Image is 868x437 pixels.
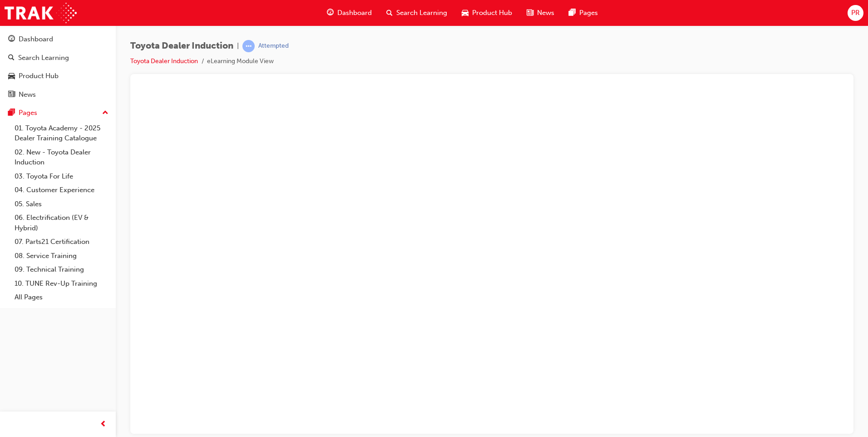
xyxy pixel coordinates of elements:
[8,91,15,99] span: news-icon
[327,7,334,19] span: guage-icon
[130,57,198,65] a: Toyota Dealer Induction
[11,290,112,304] a: All Pages
[4,86,112,103] a: News
[19,108,37,118] div: Pages
[537,8,554,18] span: News
[11,249,112,263] a: 08. Service Training
[11,197,112,211] a: 05. Sales
[19,71,59,81] div: Product Hub
[379,4,454,22] a: search-iconSearch Learning
[100,419,107,430] span: prev-icon
[8,54,15,62] span: search-icon
[11,235,112,249] a: 07. Parts21 Certification
[472,8,512,18] span: Product Hub
[579,8,598,18] span: Pages
[8,35,15,44] span: guage-icon
[320,4,379,22] a: guage-iconDashboard
[519,4,562,22] a: news-iconNews
[11,169,112,184] a: 03. Toyota For Life
[11,211,112,235] a: 06. Electrification (EV & Hybrid)
[258,42,289,50] div: Attempted
[562,4,605,22] a: pages-iconPages
[396,8,447,18] span: Search Learning
[4,50,112,66] a: Search Learning
[569,7,576,19] span: pages-icon
[207,56,274,67] li: eLearning Module View
[4,29,112,104] button: DashboardSearch LearningProduct HubNews
[102,107,108,119] span: up-icon
[19,34,53,45] div: Dashboard
[8,109,15,117] span: pages-icon
[237,41,239,51] span: |
[5,3,77,23] img: Trak
[851,8,860,18] span: PR
[4,31,112,48] a: Dashboard
[454,4,519,22] a: car-iconProduct Hub
[11,121,112,145] a: 01. Toyota Academy - 2025 Dealer Training Catalogue
[8,72,15,80] span: car-icon
[848,5,863,21] button: PR
[130,41,233,51] span: Toyota Dealer Induction
[337,8,372,18] span: Dashboard
[11,263,112,277] a: 09. Technical Training
[386,7,393,19] span: search-icon
[527,7,533,19] span: news-icon
[19,89,36,100] div: News
[4,104,112,121] button: Pages
[4,68,112,84] a: Product Hub
[11,183,112,197] a: 04. Customer Experience
[462,7,469,19] span: car-icon
[11,277,112,291] a: 10. TUNE Rev-Up Training
[18,53,69,63] div: Search Learning
[11,145,112,169] a: 02. New - Toyota Dealer Induction
[242,40,255,52] span: learningRecordVerb_ATTEMPT-icon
